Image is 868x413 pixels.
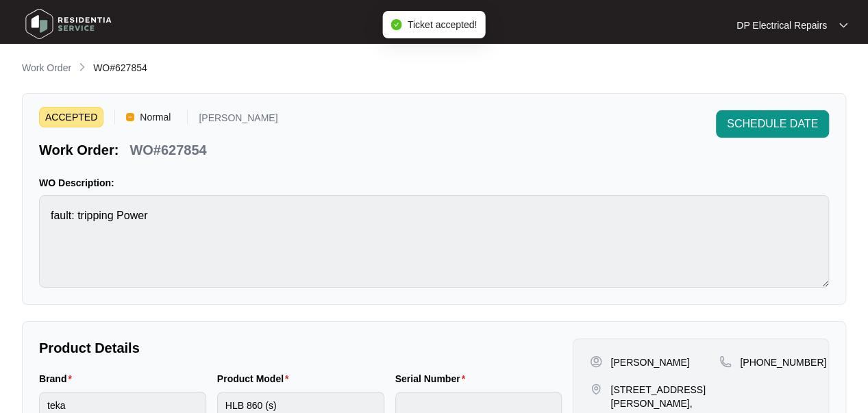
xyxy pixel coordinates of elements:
[199,113,277,127] p: [PERSON_NAME]
[39,140,119,160] p: Work Order:
[217,372,295,386] label: Product Model
[126,113,134,121] img: Vercel Logo
[39,338,562,358] p: Product Details
[39,372,77,386] label: Brand
[716,110,829,138] button: SCHEDULE DATE
[610,383,719,410] p: [STREET_ADDRESS][PERSON_NAME],
[610,355,689,369] p: [PERSON_NAME]
[77,62,88,73] img: chevron-right
[736,18,827,32] p: DP Electrical Repairs
[21,3,116,45] img: residentia service logo
[590,383,602,395] img: map-pin
[39,107,103,127] span: ACCEPTED
[719,355,732,368] img: map-pin
[740,355,826,369] p: [PHONE_NUMBER]
[839,22,847,29] img: dropdown arrow
[395,372,471,386] label: Serial Number
[590,355,602,368] img: user-pin
[391,19,402,30] span: check-circle
[22,61,71,75] p: Work Order
[129,140,206,160] p: WO#627854
[408,19,477,30] span: Ticket accepted!
[39,195,829,288] textarea: fault: tripping Power
[39,176,829,190] p: WO Description:
[19,61,74,76] a: Work Order
[727,116,818,132] span: SCHEDULE DATE
[93,62,147,73] span: WO#627854
[134,107,176,127] span: Normal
